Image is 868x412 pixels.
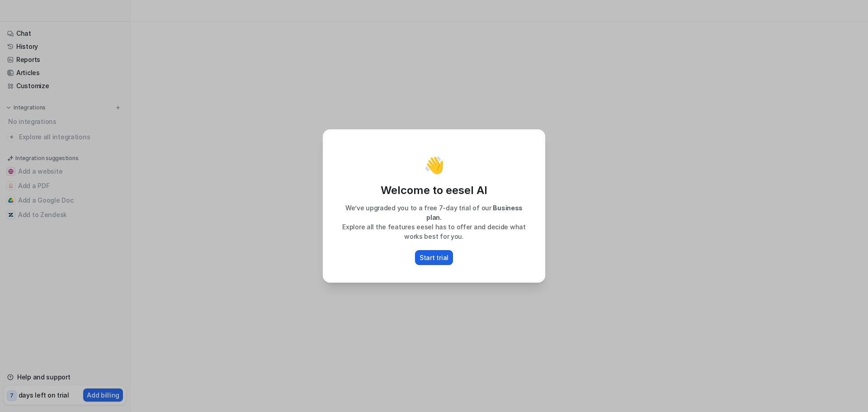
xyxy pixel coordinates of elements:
[333,203,535,222] p: We’ve upgraded you to a free 7-day trial of our
[333,183,535,198] p: Welcome to eesel AI
[415,250,453,265] button: Start trial
[333,222,535,241] p: Explore all the features eesel has to offer and decide what works best for you.
[424,156,444,174] p: 👋
[420,253,448,262] p: Start trial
